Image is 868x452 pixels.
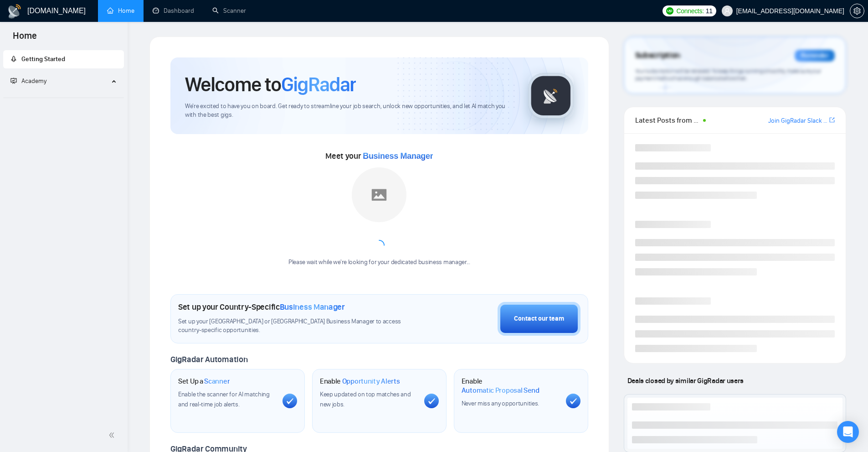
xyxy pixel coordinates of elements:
div: Please wait while we're looking for your dedicated business manager... [283,258,476,267]
li: Academy Homepage [3,94,124,100]
a: export [829,116,835,125]
span: Keep updated on top matches and new jobs. [320,390,411,408]
span: Enable the scanner for AI matching and real-time job alerts. [178,390,270,408]
div: Contact our team [514,314,564,324]
img: gigradar-logo.png [528,73,574,119]
img: upwork-logo.png [666,7,673,15]
li: Getting Started [3,50,124,68]
span: Set up your [GEOGRAPHIC_DATA] or [GEOGRAPHIC_DATA] Business Manager to access country-specific op... [178,317,420,335]
h1: Set up your Country-Specific [178,302,345,312]
a: dashboardDashboard [153,7,194,15]
span: GigRadar [281,72,356,97]
div: Reminder [795,50,835,62]
span: Business Manager [280,302,345,312]
span: Business Manager [363,151,433,161]
a: Join GigRadar Slack Community [768,116,827,126]
span: 11 [706,6,713,16]
span: Academy [21,77,46,85]
span: export [829,116,835,124]
span: Latest Posts from the GigRadar Community [635,114,700,126]
img: logo [7,4,22,19]
span: Your subscription will be renewed. To keep things running smoothly, make sure your payment method... [635,68,821,82]
a: setting [850,7,864,15]
span: Deals closed by similar GigRadar users [624,373,747,389]
div: Open Intercom Messenger [837,421,859,443]
span: Meet your [325,151,433,161]
img: placeholder.png [352,167,406,222]
h1: Set Up a [178,377,230,386]
span: Subscription [635,48,680,63]
button: Contact our team [498,302,580,336]
span: double-left [108,431,118,440]
span: setting [850,7,864,15]
a: homeHome [107,7,134,15]
span: We're excited to have you on board. Get ready to streamline your job search, unlock new opportuni... [185,102,514,119]
span: fund-projection-screen [10,78,17,84]
span: Connects: [676,6,704,16]
span: loading [371,238,387,253]
a: searchScanner [212,7,246,15]
span: Never miss any opportunities. [462,400,539,407]
span: Academy [10,77,46,85]
h1: Welcome to [185,72,356,97]
span: Home [5,29,44,48]
h1: Enable [462,377,559,395]
span: Getting Started [21,55,65,63]
span: Automatic Proposal Send [462,386,539,395]
span: Scanner [204,377,230,386]
span: rocket [10,56,17,62]
span: Opportunity Alerts [342,377,400,386]
h1: Enable [320,377,400,386]
button: setting [850,4,864,18]
span: GigRadar Automation [170,354,247,364]
span: user [724,8,730,14]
